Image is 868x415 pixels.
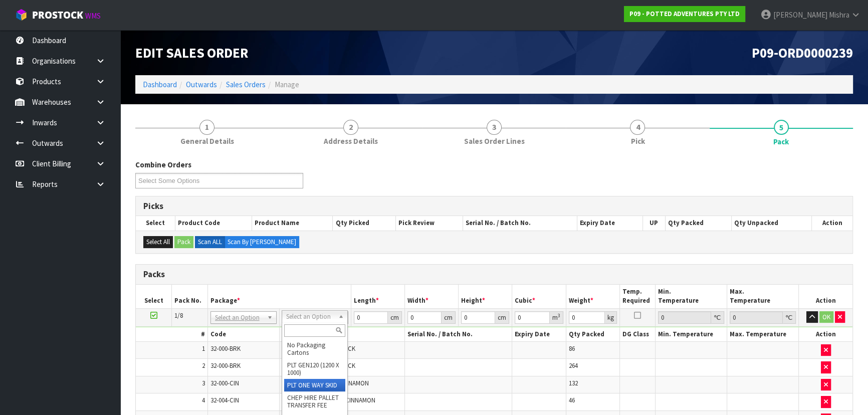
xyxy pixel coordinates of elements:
th: Weight [566,285,619,308]
small: WMS [85,11,101,21]
th: Serial No. / Batch No. [404,327,512,342]
th: Code [207,327,279,342]
div: cm [388,311,402,324]
th: Max. Temperature [727,327,799,342]
th: Temp. Required [619,285,656,308]
span: 32-004-CIN [210,396,239,404]
span: MINI OSLO PLANTER BRICK [282,344,355,353]
span: Pack [773,136,789,147]
span: [PERSON_NAME] [773,10,827,20]
span: 1/8 [174,311,183,320]
a: Dashboard [143,80,177,89]
th: Qty Unpacked [732,216,812,230]
sup: 3 [558,312,560,319]
th: UP [642,216,665,230]
span: Select an Option [215,312,263,324]
th: Pick Review [396,216,463,230]
th: Expiry Date [512,327,566,342]
label: Combine Orders [135,159,191,170]
button: OK [819,311,833,323]
th: Action [799,327,852,342]
div: ℃ [711,311,724,324]
label: Scan ALL [195,236,225,248]
li: PLT GEN120 (1200 X 1000) [284,359,345,379]
span: Sales Order Lines [464,136,525,146]
th: Width [404,285,458,308]
th: Action [799,285,852,308]
span: 32-000-BRK [210,361,241,370]
th: Product Code [175,216,252,230]
div: ℃ [783,311,796,324]
span: 4 [202,396,205,404]
th: Qty Packed [665,216,731,230]
strong: P09 - POTTED ADVENTURES PTY LTD [629,10,740,18]
span: Select an Option [286,311,334,323]
th: Action [811,216,852,230]
th: Length [351,285,404,308]
span: Edit Sales Order [135,44,248,61]
li: PLT ONE WAY SKID [284,379,345,391]
span: 4 [630,120,645,135]
span: 2 [202,361,205,370]
span: 46 [569,396,575,404]
th: Select [136,285,172,308]
span: 32-000-BRK [210,344,241,353]
th: Min. Temperature [656,327,727,342]
th: Package [207,285,351,308]
span: ProStock [32,9,83,22]
th: Qty Picked [333,216,396,230]
a: Sales Orders [226,80,266,89]
th: Max. Temperature [727,285,799,308]
span: Address Details [324,136,378,146]
h3: Packs [143,270,845,279]
div: m [550,311,563,324]
div: cm [495,311,509,324]
li: No Packaging Cartons [284,339,345,359]
span: General Details [180,136,234,146]
span: 132 [569,379,578,387]
div: cm [442,311,456,324]
div: kg [605,311,617,324]
th: Pack No. [172,285,208,308]
span: 5 [774,120,789,135]
a: Outwards [186,80,217,89]
th: Min. Temperature [656,285,727,308]
th: Qty Packed [566,327,619,342]
li: CHEP HIRE PALLET TRANSFER FEE [284,391,345,411]
th: DG Class [619,327,656,342]
span: 264 [569,361,578,370]
span: Manage [275,80,299,89]
span: P09-ORD0000239 [752,44,853,61]
th: Cubic [512,285,566,308]
span: 3 [487,120,502,135]
span: 86 [569,344,575,353]
th: Select [136,216,175,230]
span: 1 [202,344,205,353]
h3: Picks [143,201,845,211]
span: MINI OSLO PLANTER BRICK [282,361,355,370]
th: Serial No. / Batch No. [463,216,577,230]
span: Mishra [829,10,849,20]
th: Product Name [252,216,333,230]
span: 1 [199,120,214,135]
button: Select All [143,236,173,248]
span: 32-000-CIN [210,379,239,387]
a: P09 - POTTED ADVENTURES PTY LTD [624,6,745,22]
span: Pick [630,136,644,146]
span: 3 [202,379,205,387]
span: 2 [343,120,358,135]
th: Name [279,327,404,342]
img: cube-alt.png [15,9,28,21]
th: Expiry Date [577,216,642,230]
th: # [136,327,207,342]
th: Height [459,285,512,308]
label: Scan By [PERSON_NAME] [225,236,299,248]
button: Pack [174,236,193,248]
